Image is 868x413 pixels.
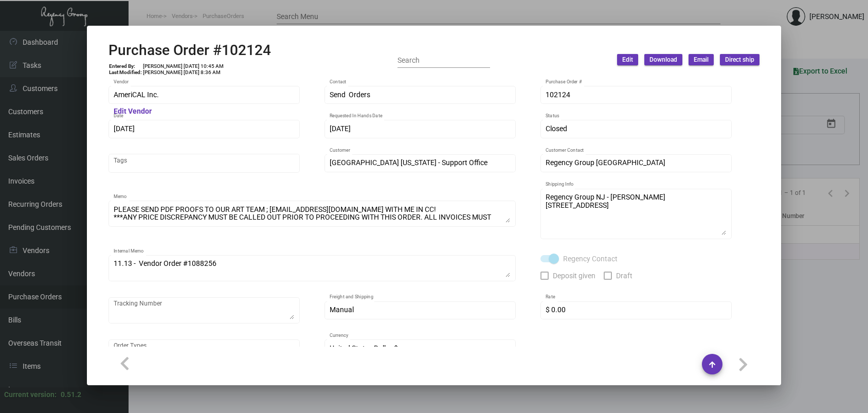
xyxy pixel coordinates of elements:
[142,63,224,69] td: [PERSON_NAME] [DATE] 10:45 AM
[109,69,142,76] td: Last Modified:
[546,124,567,133] span: Closed
[649,56,677,64] span: Download
[616,270,632,282] span: Draft
[114,107,152,116] mat-hint: Edit Vendor
[61,389,81,400] div: 0.51.2
[694,56,709,64] span: Email
[553,270,595,282] span: Deposit given
[4,389,57,400] div: Current version:
[142,69,224,76] td: [PERSON_NAME] [DATE] 8:36 AM
[644,54,682,65] button: Download
[563,253,618,265] span: Regency Contact
[617,54,638,65] button: Edit
[109,63,142,69] td: Entered By:
[689,54,714,65] button: Email
[725,56,754,64] span: Direct ship
[720,54,759,65] button: Direct ship
[622,56,633,64] span: Edit
[330,306,354,314] span: Manual
[109,42,271,59] h2: Purchase Order #102124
